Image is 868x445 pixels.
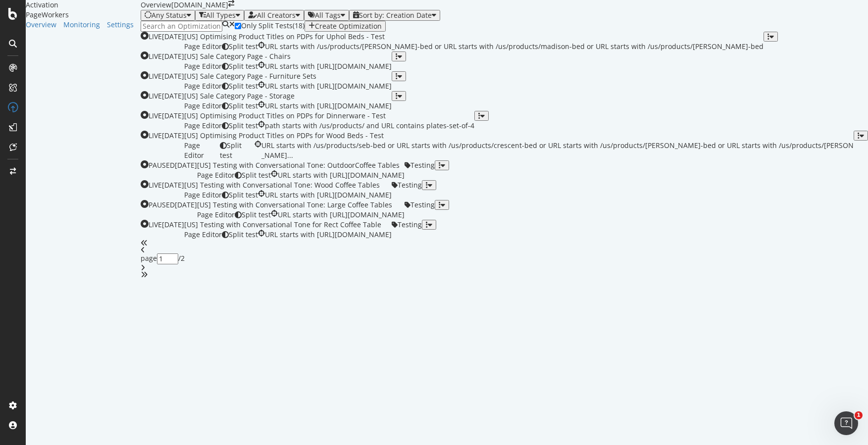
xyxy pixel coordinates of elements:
button: All Creators [244,10,304,21]
div: [DATE] [175,200,197,210]
div: neutral label [184,230,222,240]
div: angles-right [141,271,868,278]
span: Split test [242,170,271,180]
div: neutral label [184,101,222,111]
div: neutral label [184,141,220,160]
span: Page Editor [184,141,204,160]
div: LIVE [149,220,162,230]
div: brand label [222,61,258,71]
div: brand label [222,42,258,51]
span: ... [287,150,293,160]
span: Page Editor [197,170,235,180]
span: Testing [398,180,422,190]
div: brand label [222,230,258,240]
span: Testing [398,220,422,229]
input: Search an Optimization [141,21,222,32]
div: neutral label [184,42,222,51]
div: ( 18 ) [293,21,305,32]
div: Monitoring [63,20,100,30]
div: [US] Optimising Product Titles on PDPs for Dinnerware - Test [184,111,474,121]
span: Testing [410,160,435,170]
div: Create Optimization [315,22,382,30]
div: LIVE [149,131,162,141]
div: [DATE] [162,111,184,121]
span: Split test [242,210,271,219]
div: neutral label [184,81,222,91]
div: neutral label [197,210,235,220]
span: Split test [229,101,258,110]
div: [US] Testing with Conversational Tone: Wood Coffee Tables [184,180,392,190]
div: path starts with /us/products/ and URL contains plates-set-of-4 [265,121,474,131]
div: All Tags [315,11,341,19]
div: [DATE] [162,180,184,190]
span: 1 [855,411,863,419]
div: LIVE [149,71,162,81]
span: Split test [229,42,258,51]
span: Page Editor [184,42,222,51]
div: URL starts with [URL][DOMAIN_NAME] [265,230,392,240]
div: brand label [235,210,271,220]
button: All Types [195,10,244,21]
div: URL starts with [URL][DOMAIN_NAME] [278,210,405,220]
div: URL starts with /us/products/seb-bed or URL starts with /us/products/crescent-bed or URL starts w... [261,141,854,160]
div: [DATE] [162,91,184,101]
div: URL starts with [URL][DOMAIN_NAME] [265,190,392,200]
div: [DATE] [162,71,184,81]
div: [DATE] [162,220,184,230]
span: Testing [410,200,435,209]
span: Page Editor [184,230,222,239]
a: Overview [26,20,56,30]
div: LIVE [149,51,162,61]
div: [US] Testing with Conversational Tone: OutdoorCoffee Tables [197,160,405,170]
span: Page Editor [184,101,222,110]
div: [DATE] [175,160,197,170]
div: angle-right [141,264,868,271]
div: [US] Optimising Product Titles on PDPs for Uphol Beds - Test [184,32,764,42]
button: All Tags [304,10,349,21]
div: [US] Sale Category Page - Chairs [184,51,392,61]
div: [DATE] [162,131,184,141]
div: [DATE] [162,51,184,61]
div: neutral label [392,220,422,230]
div: brand label [222,81,258,91]
div: PageWorkers [26,10,141,20]
div: LIVE [149,180,162,190]
button: Any Status [141,10,195,21]
span: Split test [220,141,242,160]
div: Any Status [152,11,187,19]
span: Split test [229,190,258,199]
div: LIVE [149,111,162,121]
div: URL starts with [URL][DOMAIN_NAME] [265,101,392,111]
div: page / 2 [141,253,868,264]
div: [US] Testing with Conversational Tone: Large Coffee Tables [197,200,405,210]
div: [DATE] [162,32,184,42]
div: PAUSED [149,200,175,210]
div: All Creators [257,11,296,19]
div: neutral label [405,200,435,210]
button: Create Optimization [305,21,386,32]
div: LIVE [149,32,162,42]
div: brand label [222,101,258,111]
div: [US] Testing with Conversational Tone for Rect Coffee Table [184,220,392,230]
span: Split test [229,61,258,71]
span: Split test [229,121,258,130]
span: Page Editor [197,210,235,219]
div: angle-left [141,247,868,253]
div: URL starts with [URL][DOMAIN_NAME] [265,81,392,91]
span: Page Editor [184,190,222,199]
iframe: Intercom live chat [834,411,858,435]
div: neutral label [197,170,235,180]
div: [US] Sale Category Page - Storage [184,91,392,101]
a: Settings [107,20,134,30]
div: LIVE [149,91,162,101]
div: neutral label [405,160,435,170]
div: URL starts with /us/products/[PERSON_NAME]-bed or URL starts with /us/products/madison-bed or URL... [265,42,764,51]
span: Page Editor [184,121,222,130]
div: [US] Sale Category Page - Furniture Sets [184,71,392,81]
div: URL starts with [URL][DOMAIN_NAME] [278,170,405,180]
div: angles-left [141,240,868,247]
span: Page Editor [184,81,222,91]
div: [US] Optimising Product Titles on PDPs for Wood Beds - Test [184,131,854,141]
